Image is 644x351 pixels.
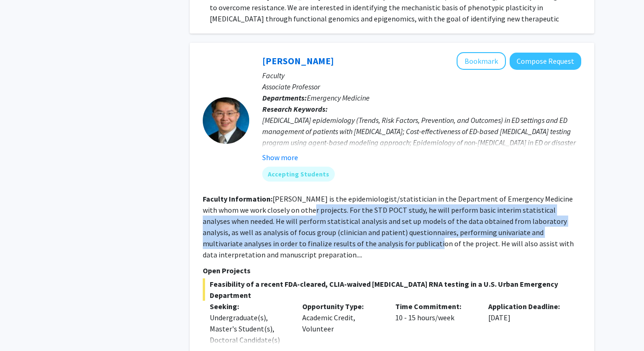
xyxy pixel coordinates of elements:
[262,81,581,92] p: Associate Professor
[7,309,40,344] iframe: Chat
[262,115,581,159] div: [MEDICAL_DATA] epidemiology (Trends, Risk Factors, Prevention, and Outcomes) in ED settings and E...
[203,265,581,276] p: Open Projects
[307,93,370,102] span: Emergency Medicine
[262,167,335,182] mat-chip: Accepting Students
[510,53,581,70] button: Compose Request to Yu-Hsiang Hsieh
[203,194,574,259] fg-read-more: [PERSON_NAME] is the epidemiologist/statistician in the Department of Emergency Medicine with who...
[395,301,474,312] p: Time Commitment:
[302,301,381,312] p: Opportunity Type:
[457,52,506,70] button: Add Yu-Hsiang Hsieh to Bookmarks
[203,278,581,301] span: Feasibility of a recent FDA-cleared, CLIA-waived [MEDICAL_DATA] RNA testing in a U.S. Urban Emerg...
[262,55,334,67] a: [PERSON_NAME]
[262,104,328,114] b: Research Keywords:
[203,194,272,203] b: Faculty Information:
[488,301,567,312] p: Application Deadline:
[210,301,289,312] p: Seeking:
[262,70,581,81] p: Faculty
[262,152,298,163] button: Show more
[262,93,307,102] b: Departments:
